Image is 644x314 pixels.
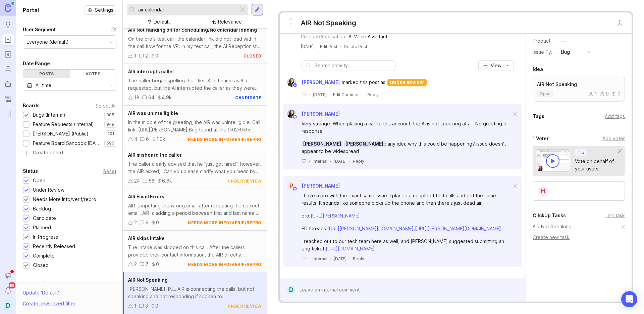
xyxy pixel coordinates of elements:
[575,158,618,172] div: Vote on behalf of your users
[2,48,14,61] a: Roadmaps
[301,33,345,40] div: Product/Application
[302,212,512,220] div: pro:
[128,69,174,74] span: AIR interrupts caller
[561,48,570,56] div: Bug
[367,92,379,97] div: Reply
[128,244,262,259] div: The Intake was skipped on this call. After the callers provided their contact information, the AI...
[23,6,39,14] h1: Portal
[105,83,116,88] svg: toggle icon
[5,4,11,12] img: Canny Home
[302,120,512,135] div: Very strange. When placing a call to this account, the AI is not speaking at all. No greeting or ...
[128,119,262,133] div: In the middle of the greeting, the AIR was unintelligible. Call link: [URL][PERSON_NAME] Bug foun...
[301,18,356,28] div: AIR Not Speaking
[123,189,267,231] a: AIR Email ErrorsAIR is inputting the wrong email after repeating the correct email. AIR is adding...
[228,303,262,309] div: under review
[561,37,566,45] div: —
[128,27,257,33] span: AIR Not Handing off for Scheduling/No calendar loading
[2,270,14,282] button: Announcements
[349,256,350,262] div: ·
[387,79,427,86] div: under review
[134,177,140,185] div: 24
[23,26,56,34] div: User Segment
[2,93,14,105] a: Changelog
[537,81,621,88] p: AIR Not Speaking
[302,238,512,252] div: I reached out to our tech team here as well, and [PERSON_NAME] suggested submitting an eng ticket:
[106,112,114,118] p: 385
[533,38,550,44] label: Product
[103,169,116,173] div: Reset
[134,261,137,268] div: 2
[283,182,340,190] a: P[PERSON_NAME]
[533,234,625,241] div: Create new task
[134,135,137,143] div: 4
[33,196,96,203] div: Needs More Info/verif/repro
[85,5,116,15] button: Settings
[313,158,327,164] div: Internal
[106,122,114,127] p: 949
[36,82,51,89] div: All time
[218,18,242,26] div: Relevance
[33,177,45,184] div: Open
[533,49,557,55] label: Issue Type
[23,280,50,288] div: Companies
[33,233,58,241] div: In Progress
[309,92,310,97] div: ·
[149,177,155,185] div: 58
[333,92,361,97] div: Edit Comment
[228,178,262,184] div: under review
[188,262,262,267] div: needs more info/verif/repro
[123,22,267,64] a: AIR Not Handing off for Scheduling/No calendar loadingOn the pro's test call, the calendar link d...
[33,140,101,147] div: Feature Board Sandbox [DATE]
[123,64,267,106] a: AIR interrupts callerThe caller began spelling their first & last name as AIR requested, but the ...
[154,18,170,26] div: Default
[128,235,165,241] span: AIR skips intake
[287,182,296,190] div: P
[33,111,65,119] div: Bugs (Internal)
[344,44,367,49] div: Delete Post
[302,141,342,147] span: [PERSON_NAME]
[9,282,15,288] span: 99
[2,63,14,75] a: Users
[148,94,154,101] div: 64
[533,134,549,143] div: 1 Voter
[301,44,314,49] span: [DATE]
[302,111,340,117] span: [PERSON_NAME]
[123,272,267,314] a: AIR Not Speaking[PERSON_NAME], P.L. AIR is connecting the calls, but not speaking and not respond...
[344,141,385,147] span: [PERSON_NAME]
[2,299,14,311] button: D
[128,194,164,199] span: AIR Email Errors
[2,78,14,90] a: Autopilot
[491,62,501,69] span: View
[348,33,387,40] div: AI Voice Assistant
[23,167,38,175] div: Status
[533,65,543,73] div: Idea
[349,158,350,164] div: ·
[244,53,262,59] div: closed
[146,261,149,268] div: 7
[145,302,148,310] div: 3
[123,106,267,147] a: AIR was unintelligibleIn the middle of the greeting, the AIR was unintelligible. Call link: [URL]...
[302,183,340,189] span: [PERSON_NAME]
[33,121,94,128] div: Feature Requests (Internal)
[33,262,49,269] div: Closed
[23,150,116,156] a: Create board
[364,92,365,97] div: ·
[330,256,331,262] div: ·
[329,92,330,97] div: ·
[145,52,148,60] div: 2
[128,77,262,92] div: The caller began spelling their first & last name as AIR requested, but the AI interrupted the ca...
[2,19,14,31] a: Ideas
[123,147,267,189] a: AIR misheard the callerThe caller clearly advised that he "just got hired", however, the AIR aske...
[340,44,341,49] div: ·
[287,110,296,118] img: Ysabelle Eugenio
[146,219,149,226] div: 9
[33,205,51,212] div: Backlog
[578,150,584,155] p: Tip
[128,160,262,175] div: The caller clearly advised that he "just got hired", however, the AIR asked, "Can you please clar...
[235,95,262,101] div: candidate
[33,243,75,250] div: Recently Released
[123,231,267,272] a: AIR skips intakeThe Intake was skipped on this call. After the callers provided their contact inf...
[33,130,89,138] div: [PERSON_NAME] (Public)
[155,52,158,60] div: 0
